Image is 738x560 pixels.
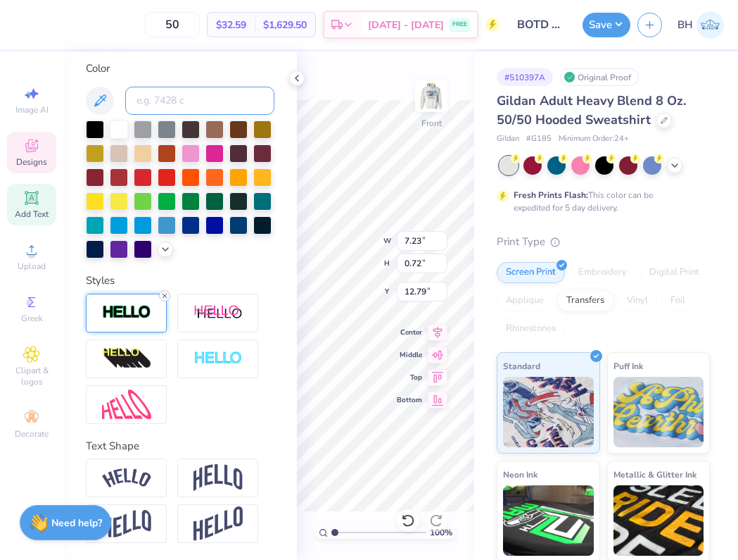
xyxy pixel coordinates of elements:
[15,428,49,440] span: Decorate
[560,68,639,86] div: Original Proof
[497,318,565,340] div: Rhinestones
[263,18,307,32] span: $1,629.50
[368,18,444,32] span: [DATE] - [DATE]
[430,526,452,539] span: 100 %
[559,133,629,145] span: Minimum Order: 24 +
[514,189,588,201] strong: Fresh Prints Flash:
[16,156,47,168] span: Designs
[640,262,708,283] div: Digital Print
[613,377,704,447] img: Puff Ink
[15,209,49,220] span: Add Text
[497,133,519,145] span: Gildan
[661,290,694,311] div: Foil
[102,468,151,487] img: Arc
[397,328,422,337] span: Center
[417,82,445,110] img: Front
[216,18,246,32] span: $32.59
[193,506,243,541] img: Rise
[421,117,442,130] div: Front
[193,351,243,367] img: Negative Space
[503,377,594,447] img: Standard
[613,485,704,556] img: Metallic & Glitter Ink
[514,189,687,214] div: This color can be expedited for 5 day delivery.
[507,11,575,39] input: Untitled Design
[613,467,696,482] span: Metallic & Glitter Ink
[7,365,56,387] span: Clipart & logos
[51,516,102,530] strong: Need help?
[193,464,243,491] img: Arch
[503,467,537,482] span: Neon Ink
[497,262,565,283] div: Screen Print
[145,12,200,37] input: – –
[503,359,540,373] span: Standard
[102,304,151,321] img: Stroke
[677,11,724,39] a: BH
[557,290,613,311] div: Transfers
[15,104,49,116] span: Image AI
[569,262,636,283] div: Embroidery
[677,17,693,33] span: BH
[526,133,552,145] span: # G185
[497,92,686,128] span: Gildan Adult Heavy Blend 8 Oz. 50/50 Hooded Sweatshirt
[497,290,553,311] div: Applique
[397,373,422,382] span: Top
[497,234,710,250] div: Print Type
[21,313,43,324] span: Greek
[397,395,422,405] span: Bottom
[86,273,274,289] div: Styles
[613,359,643,373] span: Puff Ink
[497,68,553,86] div: # 510397A
[397,350,422,360] span: Middle
[18,261,46,272] span: Upload
[503,485,594,556] img: Neon Ink
[102,510,151,537] img: Flag
[583,13,630,37] button: Save
[102,347,151,370] img: 3d Illusion
[125,87,274,115] input: e.g. 7428 c
[618,290,657,311] div: Vinyl
[86,61,274,77] div: Color
[193,304,243,322] img: Shadow
[452,20,467,30] span: FREE
[102,390,151,420] img: Free Distort
[86,438,274,454] div: Text Shape
[696,11,724,39] img: Bella Henkels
